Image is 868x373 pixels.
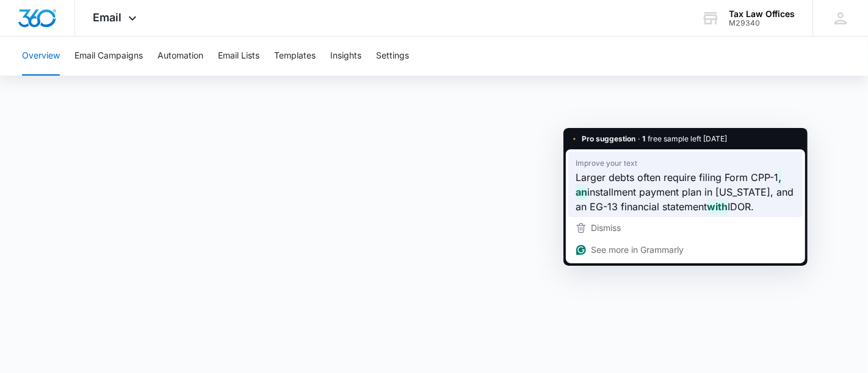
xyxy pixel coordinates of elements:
div: account id [729,19,795,27]
button: Settings [376,37,409,76]
button: Email Lists [218,37,259,76]
button: Automation [157,37,203,76]
button: Overview [22,37,60,76]
div: account name [729,9,795,19]
button: Insights [330,37,361,76]
span: Email [93,11,122,24]
button: Email Campaigns [74,37,143,76]
button: Templates [274,37,316,76]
